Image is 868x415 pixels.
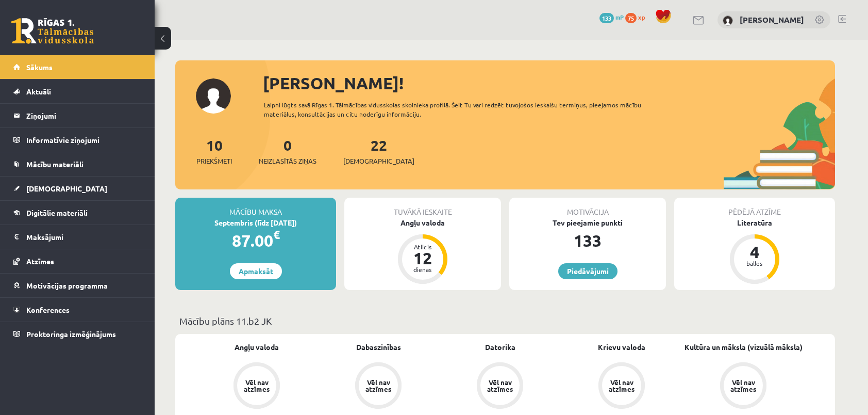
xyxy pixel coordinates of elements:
[739,260,770,266] div: balles
[638,13,645,21] span: xp
[509,228,666,253] div: 133
[625,13,637,23] span: 75
[13,201,142,225] a: Digitālie materiāli
[13,152,142,176] a: Mācību materiāli
[235,342,279,353] a: Angļu valoda
[196,362,318,411] a: Vēl nav atzīmes
[509,198,666,217] div: Motivācija
[26,305,70,314] span: Konferences
[175,198,336,217] div: Mācību maksa
[26,257,54,266] span: Atzīmes
[344,217,501,285] a: Angļu valoda Atlicis 12 dienas
[13,274,142,297] a: Motivācijas programma
[13,128,142,152] a: Informatīvie ziņojumi
[364,379,393,392] div: Vēl nav atzīmes
[625,13,650,21] a: 75 xp
[318,362,439,411] a: Vēl nav atzīmes
[674,198,835,217] div: Pēdējā atzīme
[264,100,660,119] div: Laipni lūgts savā Rīgas 1. Tālmācības vidusskolas skolnieka profilā. Šeit Tu vari redzēt tuvojošo...
[230,263,282,279] a: Apmaksāt
[485,342,515,353] a: Datorika
[242,379,271,392] div: Vēl nav atzīmes
[729,379,758,392] div: Vēl nav atzīmes
[196,156,232,166] span: Priekšmeti
[175,228,336,253] div: 87.00
[509,217,666,228] div: Tev pieejamie punkti
[26,104,142,127] legend: Ziņojumi
[263,71,835,95] div: [PERSON_NAME]!
[343,136,414,166] a: 22[DEMOGRAPHIC_DATA]
[26,184,107,193] span: [DEMOGRAPHIC_DATA]
[273,227,280,242] span: €
[407,250,438,266] div: 12
[13,298,142,322] a: Konferences
[13,322,142,346] a: Proktoringa izmēģinājums
[343,156,414,166] span: [DEMOGRAPHIC_DATA]
[13,249,142,273] a: Atzīmes
[558,263,617,279] a: Piedāvājumi
[685,342,803,353] a: Kultūra un māksla (vizuālā māksla)
[13,55,142,79] a: Sākums
[179,314,831,328] p: Mācību plāns 11.b2 JK
[682,362,804,411] a: Vēl nav atzīmes
[344,217,501,228] div: Angļu valoda
[196,136,232,166] a: 10Priekšmeti
[344,198,501,217] div: Tuvākā ieskaite
[739,244,770,260] div: 4
[740,14,804,25] a: [PERSON_NAME]
[26,87,51,96] span: Aktuāli
[26,329,116,339] span: Proktoringa izmēģinājums
[26,159,84,169] span: Mācību materiāli
[356,342,401,353] a: Dabaszinības
[723,15,733,26] img: Sandra Letinska
[175,217,336,228] div: Septembris (līdz [DATE])
[407,244,438,250] div: Atlicis
[11,18,94,44] a: Rīgas 1. Tālmācības vidusskola
[561,362,682,411] a: Vēl nav atzīmes
[607,379,636,392] div: Vēl nav atzīmes
[407,266,438,273] div: dienas
[13,104,142,127] a: Ziņojumi
[439,362,561,411] a: Vēl nav atzīmes
[26,208,88,217] span: Digitālie materiāli
[259,156,316,166] span: Neizlasītās ziņas
[486,379,514,392] div: Vēl nav atzīmes
[259,136,316,166] a: 0Neizlasītās ziņas
[599,13,614,23] span: 133
[26,62,53,72] span: Sākums
[13,79,142,103] a: Aktuāli
[674,217,835,285] a: Literatūra 4 balles
[13,177,142,200] a: [DEMOGRAPHIC_DATA]
[13,225,142,249] a: Maksājumi
[615,13,624,21] span: mP
[598,342,645,353] a: Krievu valoda
[674,217,835,228] div: Literatūra
[26,128,142,152] legend: Informatīvie ziņojumi
[26,281,108,290] span: Motivācijas programma
[26,225,142,249] legend: Maksājumi
[599,13,624,21] a: 133 mP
